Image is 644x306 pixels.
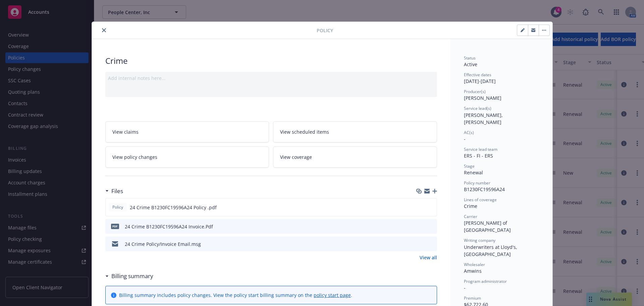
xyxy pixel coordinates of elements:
[464,72,491,78] span: Effective dates
[464,89,486,94] span: Producer(s)
[105,272,153,280] div: Billing summary
[464,220,511,233] span: [PERSON_NAME] of [GEOGRAPHIC_DATA]
[314,292,351,298] a: policy start page
[280,154,312,161] span: View coverage
[464,237,495,243] span: Writing company
[464,105,491,111] span: Service lead(s)
[119,292,352,299] div: Billing summary includes policy changes. View the policy start billing summary on the .
[428,204,434,211] button: preview file
[130,204,217,211] span: 24 Crime B1230FC19596A24 Policy .pdf
[111,204,124,210] span: Policy
[464,278,507,284] span: Program administrator
[125,241,201,248] div: 24 Crime Policy/Invoice Email.msg
[464,136,466,142] span: -
[273,146,437,168] a: View coverage
[105,146,269,168] a: View policy changes
[464,61,477,68] span: Active
[105,121,269,142] a: View claims
[464,214,477,219] span: Carrier
[111,272,153,280] h3: Billing summary
[125,223,213,230] div: 24 Crime B1230FC19596A24 Invoice.Pdf
[428,241,434,248] button: preview file
[317,27,333,34] span: Policy
[464,152,493,159] span: ERS - FI - ERS
[464,197,497,203] span: Lines of coverage
[464,295,481,301] span: Premium
[464,146,497,152] span: Service lead team
[112,128,139,135] span: View claims
[105,55,437,67] div: Crime
[108,75,434,82] div: Add internal notes here...
[464,285,466,291] span: -
[464,130,474,135] span: AC(s)
[464,55,476,61] span: Status
[464,112,504,125] span: [PERSON_NAME], [PERSON_NAME]
[418,241,423,248] button: download file
[105,187,123,195] div: Files
[464,95,501,101] span: [PERSON_NAME]
[100,26,108,34] button: close
[111,187,123,195] h3: Files
[464,262,485,267] span: Wholesaler
[280,128,329,135] span: View scheduled items
[418,223,423,230] button: download file
[111,224,119,229] span: Pdf
[428,223,434,230] button: preview file
[112,154,157,161] span: View policy changes
[417,204,423,211] button: download file
[420,254,437,261] a: View all
[464,169,483,176] span: Renewal
[464,163,475,169] span: Stage
[464,244,519,257] span: Underwriters at Lloyd's, [GEOGRAPHIC_DATA]
[464,186,505,192] span: B1230FC19596A24
[464,72,539,85] div: [DATE] - [DATE]
[464,268,482,274] span: Amwins
[464,180,490,186] span: Policy number
[464,203,539,210] div: Crime
[273,121,437,142] a: View scheduled items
